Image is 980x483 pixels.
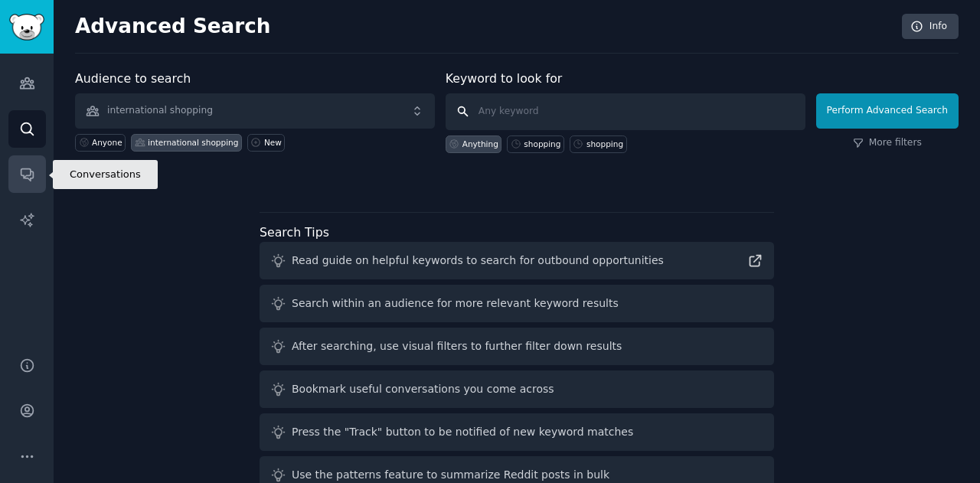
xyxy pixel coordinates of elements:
button: international shopping [75,93,435,129]
div: New [264,137,282,148]
div: Anything [462,139,498,149]
div: Read guide on helpful keywords to search for outbound opportunities [292,253,664,269]
div: After searching, use visual filters to further filter down results [292,338,622,354]
h2: Advanced Search [75,15,893,39]
div: Use the patterns feature to summarize Reddit posts in bulk [292,467,609,483]
button: Perform Advanced Search [816,93,959,129]
label: Keyword to look for [446,71,563,86]
div: shopping [524,139,560,149]
div: Anyone [92,137,122,148]
div: Search within an audience for more relevant keyword results [292,295,619,312]
div: Bookmark useful conversations you come across [292,381,554,397]
div: international shopping [148,137,238,148]
a: More filters [853,136,922,150]
input: Any keyword [446,93,805,130]
label: Search Tips [260,225,329,240]
label: Audience to search [75,71,191,86]
a: Info [902,14,959,40]
div: shopping [586,139,623,149]
img: GummySearch logo [9,14,44,41]
div: Press the "Track" button to be notified of new keyword matches [292,424,633,440]
a: New [247,134,285,152]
